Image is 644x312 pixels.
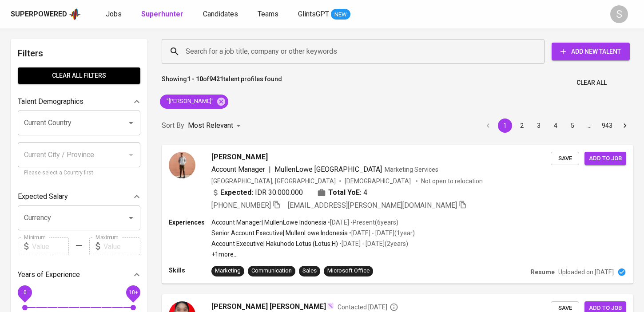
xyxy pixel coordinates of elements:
[141,9,185,20] a: Superhunter
[338,303,398,312] span: Contacted [DATE]
[169,152,195,178] img: 5baa180b008b19784275e335ccb47c23.jpg
[125,117,137,129] button: Open
[106,10,122,18] span: Jobs
[298,10,329,18] span: GlintsGPT
[589,154,622,164] span: Add to job
[103,237,140,255] input: Value
[211,201,271,209] span: [PHONE_NUMBER]
[326,218,398,227] p: • [DATE] - Present ( 6 years )
[565,118,580,133] button: Go to page 5
[18,93,140,111] div: Talent Demographics
[211,165,265,174] span: Account Manager
[160,97,219,106] span: "[PERSON_NAME]"
[162,120,184,131] p: Sort By
[576,77,607,88] span: Clear All
[345,177,412,186] span: [DEMOGRAPHIC_DATA]
[24,169,134,178] p: Please select a Country first
[480,118,633,133] nav: pagination navigation
[531,268,555,276] p: Resume
[573,75,610,91] button: Clear All
[211,152,268,162] span: [PERSON_NAME]
[551,152,579,166] button: Save
[188,120,233,131] p: Most Relevant
[582,121,596,130] div: …
[211,177,336,186] div: [GEOGRAPHIC_DATA], [GEOGRAPHIC_DATA]
[162,75,282,91] p: Showing of talent profiles found
[338,239,408,248] p: • [DATE] - [DATE] ( 2 years )
[559,46,623,57] span: Add New Talent
[187,75,203,83] b: 1 - 10
[498,118,512,133] button: page 1
[169,218,211,227] p: Experiences
[188,118,244,134] div: Most Relevant
[220,187,253,198] b: Expected:
[549,118,563,133] button: Go to page 4
[18,188,140,205] div: Expected Salary
[328,187,362,198] b: Total YoE:
[128,289,138,296] span: 10+
[331,10,350,19] span: NEW
[203,10,238,18] span: Candidates
[141,10,183,18] b: Superhunter
[211,187,303,198] div: IDR 30.000.000
[25,70,133,81] span: Clear All filters
[251,267,292,275] div: Communication
[390,303,398,312] svg: By Batam recruiter
[162,145,633,284] a: [PERSON_NAME]Account Manager|MullenLowe [GEOGRAPHIC_DATA]Marketing Services[GEOGRAPHIC_DATA], [GE...
[211,218,326,227] p: Account Manager | MullenLowe Indonesia
[348,229,415,237] p: • [DATE] - [DATE] ( 1 year )
[203,9,240,20] a: Candidates
[18,269,80,280] p: Years of Experience
[515,118,529,133] button: Go to page 2
[327,302,334,309] img: magic_wand.svg
[211,301,326,312] span: [PERSON_NAME] [PERSON_NAME]
[18,96,83,107] p: Talent Demographics
[11,9,67,20] div: Superpowered
[125,212,137,224] button: Open
[211,250,415,259] p: +1 more ...
[169,266,211,275] p: Skills
[18,67,140,84] button: Clear All filters
[106,9,123,20] a: Jobs
[18,191,68,202] p: Expected Salary
[258,9,280,20] a: Teams
[618,118,632,133] button: Go to next page
[32,237,69,255] input: Value
[532,118,546,133] button: Go to page 3
[258,10,278,18] span: Teams
[363,187,367,198] span: 4
[302,267,317,275] div: Sales
[552,43,630,60] button: Add New Talent
[269,164,271,175] span: |
[11,8,81,21] a: Superpoweredapp logo
[288,201,457,209] span: [EMAIL_ADDRESS][PERSON_NAME][DOMAIN_NAME]
[211,239,338,248] p: Account Executive | Hakuhodo Lotus (Lotus:H)
[327,267,370,275] div: Microsoft Office
[558,268,614,276] p: Uploaded on [DATE]
[274,165,382,174] span: MullenLowe [GEOGRAPHIC_DATA]
[555,154,575,164] span: Save
[599,118,615,133] button: Go to page 943
[209,75,223,83] b: 9421
[298,9,350,20] a: GlintsGPT NEW
[584,152,626,166] button: Add to job
[69,8,81,21] img: app logo
[211,229,348,237] p: Senior Account Executive | MullenLowe Indonesia
[421,177,483,186] p: Not open to relocation
[610,5,628,23] div: S
[385,166,438,173] span: Marketing Services
[215,267,241,275] div: Marketing
[23,289,26,296] span: 0
[160,95,228,109] div: "[PERSON_NAME]"
[18,46,140,60] h6: Filters
[18,266,140,284] div: Years of Experience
